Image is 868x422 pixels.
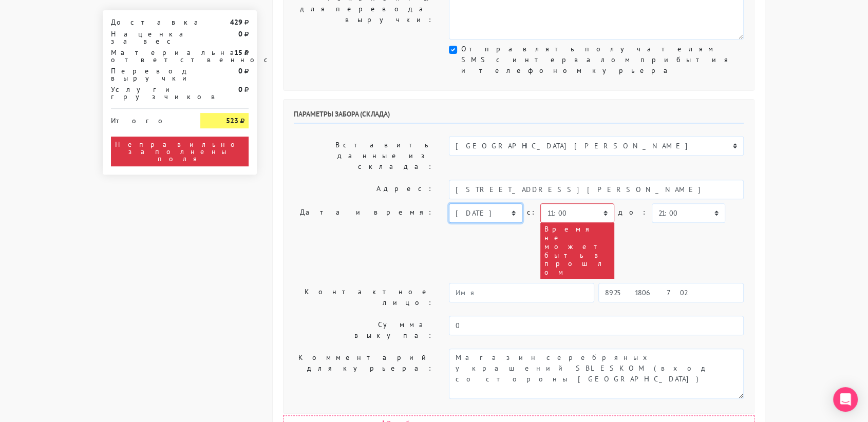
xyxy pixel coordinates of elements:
[540,223,614,279] div: Время не может быть в прошлом
[598,283,744,302] input: Телефон
[286,136,441,176] label: Вставить данные из склада:
[103,86,193,100] div: Услуги грузчиков
[103,30,193,45] div: Наценка за вес
[286,180,441,199] label: Адрес:
[526,203,536,221] label: c:
[234,48,242,57] strong: 15
[103,18,193,26] div: Доставка
[449,283,594,302] input: Имя
[238,85,242,94] strong: 0
[103,67,193,82] div: Перевод выручки
[294,110,744,124] h6: Параметры забора (склада)
[833,387,858,412] div: Open Intercom Messenger
[286,283,441,312] label: Контактное лицо:
[111,137,249,166] div: Неправильно заполнены поля
[111,113,185,124] div: Итого
[238,29,242,39] strong: 0
[286,349,441,399] label: Комментарий для курьера:
[103,49,193,63] div: Материальная ответственность
[226,116,238,125] strong: 523
[286,203,441,279] label: Дата и время:
[618,203,648,221] label: до:
[230,17,242,27] strong: 429
[286,316,441,344] label: Сумма выкупа:
[461,44,744,76] label: Отправлять получателям SMS с интервалом прибытия и телефоном курьера
[238,66,242,75] strong: 0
